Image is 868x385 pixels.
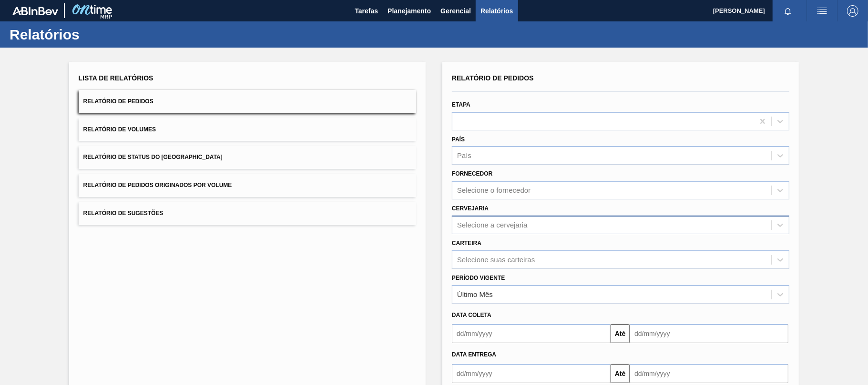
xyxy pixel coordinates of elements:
button: Até [611,324,630,343]
span: Relatório de Pedidos [452,74,534,82]
button: Relatório de Status do [GEOGRAPHIC_DATA] [79,146,416,169]
img: TNhmsLtSVTkK8tSr43FrP2fwEKptu5GPRR3wAAAABJRU5ErkJggg== [12,7,58,15]
input: dd/mm/yyyy [452,324,611,343]
img: userActions [817,5,828,17]
span: Data coleta [452,312,491,318]
div: Selecione o fornecedor [457,187,531,195]
button: Notificações [773,4,803,18]
button: Relatório de Pedidos [79,90,416,113]
input: dd/mm/yyyy [630,364,788,383]
span: Relatório de Volumes [83,126,156,133]
img: Logout [847,5,858,17]
div: Último Mês [457,290,493,298]
button: Relatório de Volumes [79,118,416,141]
label: Etapa [452,101,470,108]
span: Gerencial [440,5,471,17]
h1: Relatórios [10,29,179,40]
label: Fornecedor [452,170,492,177]
span: Planejamento [388,5,431,17]
label: Carteira [452,240,481,247]
span: Relatório de Pedidos [83,98,153,105]
span: Relatório de Status do [GEOGRAPHIC_DATA] [83,154,223,160]
div: País [457,152,471,160]
label: Cervejaria [452,205,489,212]
button: Relatório de Pedidos Originados por Volume [79,174,416,197]
span: Data Entrega [452,351,496,358]
span: Tarefas [355,5,378,17]
input: dd/mm/yyyy [630,324,788,343]
span: Relatório de Pedidos Originados por Volume [83,182,232,188]
input: dd/mm/yyyy [452,364,611,383]
div: Selecione a cervejaria [457,221,528,229]
label: Período Vigente [452,275,505,281]
span: Relatórios [480,5,513,17]
label: País [452,136,465,143]
button: Relatório de Sugestões [79,202,416,225]
button: Até [611,364,630,383]
span: Relatório de Sugestões [83,210,163,217]
span: Lista de Relatórios [79,74,153,82]
div: Selecione suas carteiras [457,256,535,264]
